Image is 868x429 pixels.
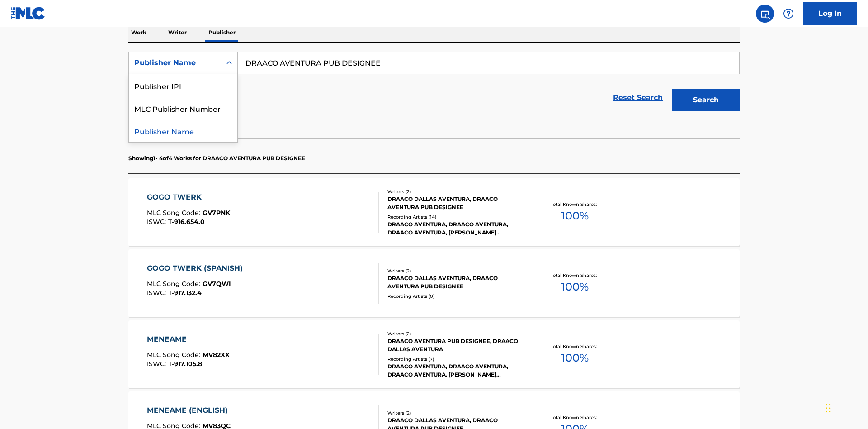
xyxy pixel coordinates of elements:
[387,337,524,353] div: DRAACO AVENTURA PUB DESIGNEE, DRAACO DALLAS AVENTURA
[147,351,203,359] span: MLC Song Code :
[206,23,238,42] p: Publisher
[147,218,168,226] span: ISWC :
[826,395,831,422] div: Drag
[168,218,205,226] span: T-916.654.0
[128,320,740,388] a: MENEAMEMLC Song Code:MV82XXISWC:T-917.105.8Writers (2)DRAACO AVENTURA PUB DESIGNEE, DRAACO DALLAS...
[203,280,231,288] span: GV7QWI
[129,119,237,142] div: Publisher Name
[165,23,189,42] p: Writer
[387,195,524,211] div: DRAACO DALLAS AVENTURA, DRAACO AVENTURA PUB DESIGNEE
[823,386,868,429] iframe: Chat Widget
[551,414,599,421] p: Total Known Shares:
[609,88,667,108] a: Reset Search
[387,267,524,274] div: Writers ( 2 )
[551,343,599,350] p: Total Known Shares:
[387,274,524,291] div: DRAACO DALLAS AVENTURA, DRAACO AVENTURA PUB DESIGNEE
[168,289,202,297] span: T-917.132.4
[551,201,599,208] p: Total Known Shares:
[203,351,230,359] span: MV82XX
[147,405,232,416] div: MENEAME (ENGLISH)
[168,360,202,368] span: T-917.105.8
[561,208,589,224] span: 100 %
[783,8,794,19] img: help
[387,330,524,337] div: Writers ( 2 )
[803,2,857,25] a: Log In
[129,97,237,119] div: MLC Publisher Number
[128,52,740,116] form: Search Form
[561,279,589,295] span: 100 %
[756,5,774,23] a: Public Search
[147,334,230,345] div: MENEAME
[387,293,524,300] div: Recording Artists ( 0 )
[128,178,740,246] a: GOGO TWERKMLC Song Code:GV7PNKISWC:T-916.654.0Writers (2)DRAACO DALLAS AVENTURA, DRAACO AVENTURA ...
[561,350,589,366] span: 100 %
[147,280,203,288] span: MLC Song Code :
[551,272,599,279] p: Total Known Shares:
[387,188,524,195] div: Writers ( 2 )
[387,220,524,237] div: DRAACO AVENTURA, DRAACO AVENTURA, DRAACO AVENTURA, [PERSON_NAME] AVENTURA, DRAACO AVENTURA
[128,23,149,42] p: Work
[147,192,230,203] div: GOGO TWERK
[147,360,168,368] span: ISWC :
[779,5,797,23] div: Help
[387,356,524,362] div: Recording Artists ( 7 )
[203,209,230,217] span: GV7PNK
[387,362,524,379] div: DRAACO AVENTURA, DRAACO AVENTURA, DRAACO AVENTURA, [PERSON_NAME] AVENTURA, DRAACO AVENTURA
[128,154,305,162] p: Showing 1 - 4 of 4 Works for DRAACO AVENTURA PUB DESIGNEE
[147,209,203,217] span: MLC Song Code :
[387,410,524,416] div: Writers ( 2 )
[759,8,770,19] img: search
[147,263,247,274] div: GOGO TWERK (SPANISH)
[11,7,46,20] img: MLC Logo
[129,74,237,97] div: Publisher IPI
[128,249,740,317] a: GOGO TWERK (SPANISH)MLC Song Code:GV7QWIISWC:T-917.132.4Writers (2)DRAACO DALLAS AVENTURA, DRAACO...
[134,57,216,68] div: Publisher Name
[672,89,740,111] button: Search
[147,289,168,297] span: ISWC :
[387,214,524,220] div: Recording Artists ( 14 )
